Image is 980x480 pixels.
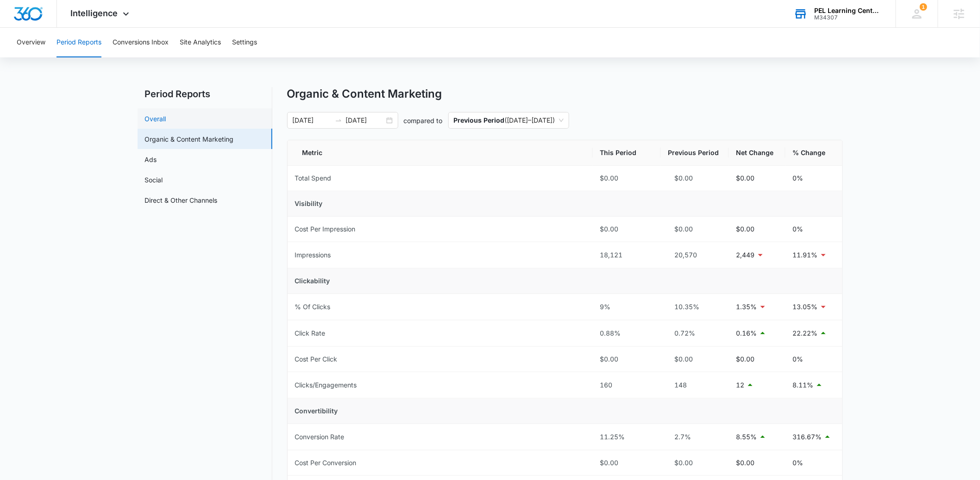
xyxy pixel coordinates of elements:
input: End date [346,115,384,125]
td: Visibility [288,191,842,217]
p: Previous Period [454,116,505,124]
div: $0.00 [668,458,722,468]
div: 0.88% [600,328,653,338]
div: Impressions [295,250,331,260]
div: $0.00 [600,354,653,364]
div: $0.00 [600,458,653,468]
th: This Period [593,140,661,166]
div: 2.7% [668,432,722,442]
button: Site Analytics [180,28,221,57]
p: $0.00 [736,458,755,468]
input: Start date [293,115,331,125]
div: Cost Per Impression [295,224,356,234]
p: 13.05% [793,302,818,312]
p: 22.22% [793,328,818,338]
div: notifications count [920,3,927,11]
th: Net Change [729,140,785,166]
div: $0.00 [668,173,722,183]
button: Conversions Inbox [113,28,169,57]
p: 0% [793,224,804,234]
span: 1 [920,3,927,11]
div: Clicks/Engagements [295,380,357,390]
div: 160 [600,380,653,390]
h2: Period Reports [138,87,272,101]
div: 18,121 [600,250,653,260]
th: Previous Period [661,140,729,166]
p: 1.35% [736,302,757,312]
span: to [335,117,342,124]
a: Social [145,175,163,185]
div: 20,570 [668,250,722,260]
div: 148 [668,380,722,390]
p: compared to [404,116,443,125]
th: Metric [288,140,593,166]
p: 11.91% [793,250,818,260]
button: Settings [232,28,257,57]
div: Click Rate [295,328,326,338]
p: $0.00 [736,224,755,234]
p: 8.11% [793,380,814,390]
p: 316.67% [793,432,822,442]
div: $0.00 [600,173,653,183]
p: 0% [793,458,804,468]
a: Organic & Content Marketing [145,134,234,144]
div: account name [815,7,882,14]
button: Overview [17,28,45,57]
span: swap-right [335,117,342,124]
p: 0.16% [736,328,757,338]
span: ( [DATE] – [DATE] ) [454,112,564,128]
div: account id [815,14,882,21]
div: Total Spend [295,173,332,183]
div: Cost Per Click [295,354,338,364]
span: Intelligence [71,8,118,18]
div: $0.00 [600,224,653,234]
p: $0.00 [736,354,755,364]
p: 0% [793,354,804,364]
a: Ads [145,155,157,164]
div: $0.00 [668,354,722,364]
div: $0.00 [668,224,722,234]
a: Overall [145,114,166,124]
div: 10.35% [668,302,722,312]
div: Cost Per Conversion [295,458,357,468]
td: Convertibility [288,399,842,424]
div: Conversion Rate [295,432,345,442]
h1: Organic & Content Marketing [287,87,442,101]
p: $0.00 [736,173,755,183]
p: 2,449 [736,250,755,260]
div: 11.25% [600,432,653,442]
p: 8.55% [736,432,757,442]
div: 9% [600,302,653,312]
a: Direct & Other Channels [145,195,218,205]
button: Period Reports [57,28,101,57]
p: 12 [736,380,745,390]
td: Clickability [288,268,842,294]
p: 0% [793,173,804,183]
div: 0.72% [668,328,722,338]
th: % Change [785,140,842,166]
div: % Of Clicks [295,302,331,312]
